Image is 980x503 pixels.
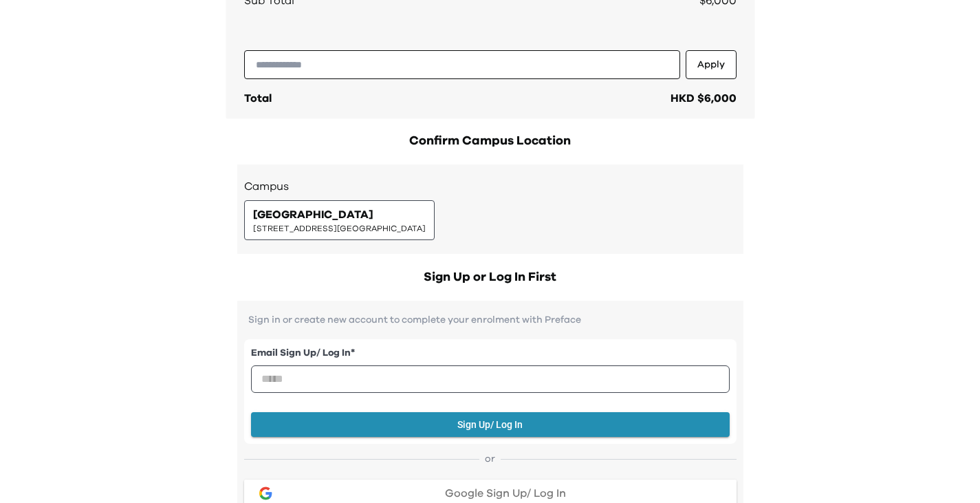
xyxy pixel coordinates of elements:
[257,485,274,502] img: google login
[686,50,737,79] button: Apply
[244,178,737,195] h3: Campus
[671,90,737,107] div: HKD $6,000
[253,223,426,234] span: [STREET_ADDRESS][GEOGRAPHIC_DATA]
[244,314,737,325] p: Sign in or create new account to complete your enrolment with Preface
[237,268,743,287] h2: Sign Up or Log In First
[445,488,566,499] span: Google Sign Up/ Log In
[253,206,373,223] span: [GEOGRAPHIC_DATA]
[237,131,743,151] h2: Confirm Campus Location
[244,93,272,104] span: Total
[251,346,730,361] label: Email Sign Up/ Log In *
[479,452,501,466] span: or
[251,412,730,438] button: Sign Up/ Log In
